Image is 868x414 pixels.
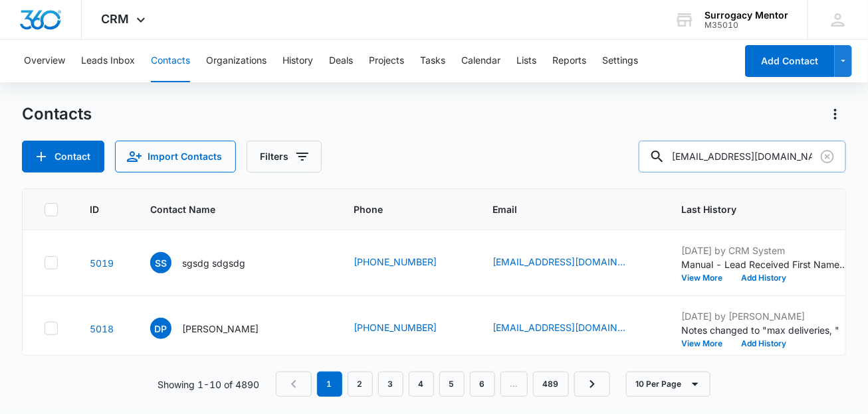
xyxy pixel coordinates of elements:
button: View More [682,340,732,348]
div: Email - anntonykps@gmail.com - Select to Edit Field [493,255,650,271]
p: Notes changed to "max deliveries, " [682,323,848,337]
button: Add Contact [22,141,104,172]
a: Page 2 [348,372,373,397]
button: Projects [369,40,404,82]
p: Showing 1-10 of 4890 [158,378,260,391]
button: Actions [825,103,846,125]
button: Contacts [151,40,190,82]
a: Page 3 [378,372,403,397]
p: [DATE] by [PERSON_NAME] [682,309,848,323]
span: CRM [102,12,130,26]
div: account id [705,21,788,30]
div: Phone - +1 (760) 546-8775 - Select to Edit Field [354,320,461,336]
span: Last History [682,202,829,216]
a: Next Page [574,372,610,397]
button: Reports [552,40,586,82]
a: [PHONE_NUMBER] [354,320,437,334]
span: ID [90,202,99,216]
a: Navigate to contact details page for sgsdg sdgsdg [90,257,114,269]
span: Email [493,202,631,216]
a: Page 6 [470,372,495,397]
div: Contact Name - Deycea Perez - Select to Edit Field [150,318,282,339]
nav: Pagination [276,372,610,397]
span: ss [150,252,171,273]
div: Contact Name - sgsdg sdgsdg - Select to Edit Field [150,252,269,273]
button: Tasks [420,40,445,82]
button: Leads Inbox [81,40,135,82]
button: View More [682,274,732,282]
p: Manual - Lead Received First Name: sgsdg Last Name: sdgsdg Phone: [PHONE_NUMBER] Email: [EMAIL_AD... [682,257,848,271]
div: Phone - +1 (480) 646-4664 - Select to Edit Field [354,255,461,271]
button: Import Contacts [115,141,236,172]
button: Lists [516,40,536,82]
button: Filters [247,141,322,172]
button: Settings [602,40,638,82]
button: History [282,40,313,82]
p: sgsdg sdgsdg [182,256,245,270]
button: 10 Per Page [626,372,710,397]
input: Search Contacts [639,141,846,172]
a: Navigate to contact details page for Deycea Perez [90,323,114,334]
button: Calendar [461,40,500,82]
div: account name [705,10,788,21]
span: DP [150,318,171,339]
h1: Contacts [22,104,92,124]
span: Contact Name [150,202,303,216]
em: 1 [317,372,342,397]
button: Overview [24,40,65,82]
a: Page 5 [439,372,465,397]
button: Add History [732,274,796,282]
button: Add Contact [745,45,835,77]
a: [PHONE_NUMBER] [354,255,437,269]
a: Page 489 [533,372,569,397]
span: Phone [354,202,442,216]
a: [EMAIL_ADDRESS][DOMAIN_NAME] [493,255,626,269]
a: [EMAIL_ADDRESS][DOMAIN_NAME] [493,320,626,334]
button: Add History [732,340,796,348]
button: Deals [329,40,353,82]
a: Page 4 [409,372,434,397]
div: Email - deyceajunior@yahoo.com - Select to Edit Field [493,320,650,336]
button: Organizations [206,40,267,82]
p: [PERSON_NAME] [182,322,259,336]
button: Clear [817,146,838,167]
p: [DATE] by CRM System [682,243,848,257]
